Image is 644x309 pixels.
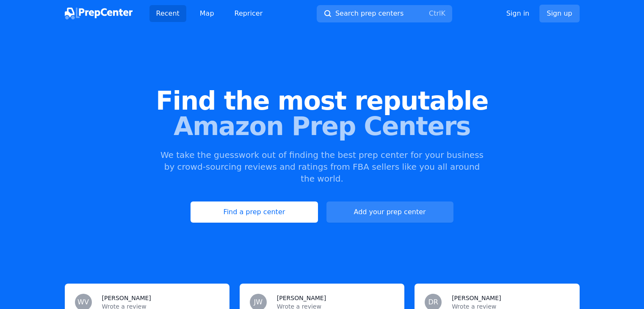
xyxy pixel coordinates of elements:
span: JW [254,299,263,306]
span: WV [77,299,89,306]
a: Find a prep center [191,201,318,223]
span: Find the most reputable [14,88,630,113]
a: Recent [149,5,186,22]
h3: [PERSON_NAME] [452,294,501,302]
a: Map [193,5,221,22]
a: Add your prep center [326,201,453,223]
a: Sign in [506,8,530,19]
a: Repricer [228,5,270,22]
span: DR [428,299,438,306]
span: Amazon Prep Centers [14,113,630,139]
button: Search prep centersCtrlK [317,5,452,22]
h3: [PERSON_NAME] [277,294,326,302]
h3: [PERSON_NAME] [102,294,151,302]
span: Search prep centers [335,8,404,19]
kbd: K [441,9,445,17]
img: PrepCenter [65,8,133,19]
p: We take the guesswork out of finding the best prep center for your business by crowd-sourcing rev... [160,149,485,185]
a: Sign up [539,5,579,22]
kbd: Ctrl [429,9,441,17]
